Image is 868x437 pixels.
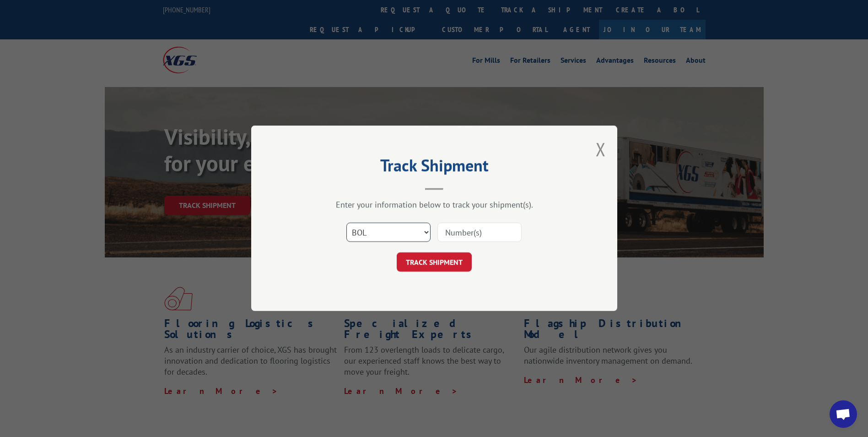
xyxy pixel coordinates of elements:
button: Close modal [596,137,606,161]
input: Number(s) [437,223,522,242]
button: TRACK SHIPMENT [397,253,472,272]
h2: Track Shipment [297,159,571,176]
div: Open chat [830,400,857,428]
div: Enter your information below to track your shipment(s). [297,200,571,210]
